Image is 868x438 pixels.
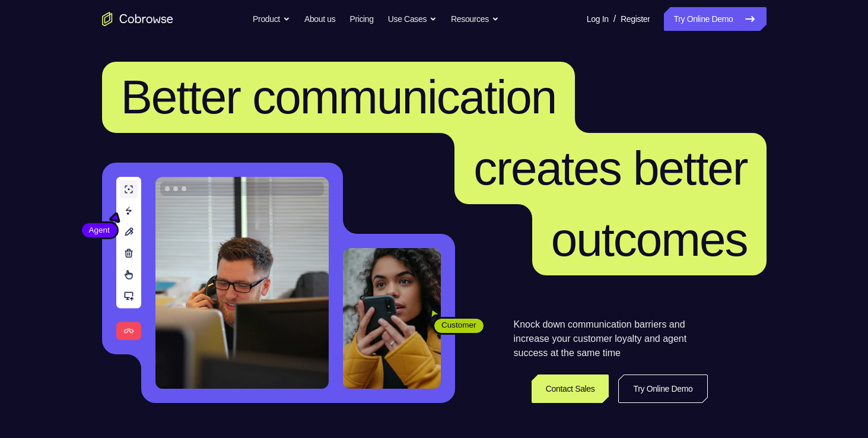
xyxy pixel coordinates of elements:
span: outcomes [551,213,748,266]
a: Try Online Demo [618,374,707,403]
span: creates better [473,142,747,195]
a: Contact Sales [532,374,609,403]
a: About us [304,7,335,31]
a: Register [621,7,650,31]
img: A customer support agent talking on the phone [155,177,329,389]
button: Resources [451,7,499,31]
a: Pricing [349,7,373,31]
p: Knock down communication barriers and increase your customer loyalty and agent success at the sam... [514,318,708,360]
button: Use Cases [388,7,437,31]
a: Log In [587,7,609,31]
span: Better communication [121,71,557,123]
button: Product [253,7,290,31]
a: Go to the home page [102,12,173,26]
img: A customer holding their phone [343,248,441,389]
a: Try Online Demo [664,7,766,31]
span: / [613,12,616,26]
